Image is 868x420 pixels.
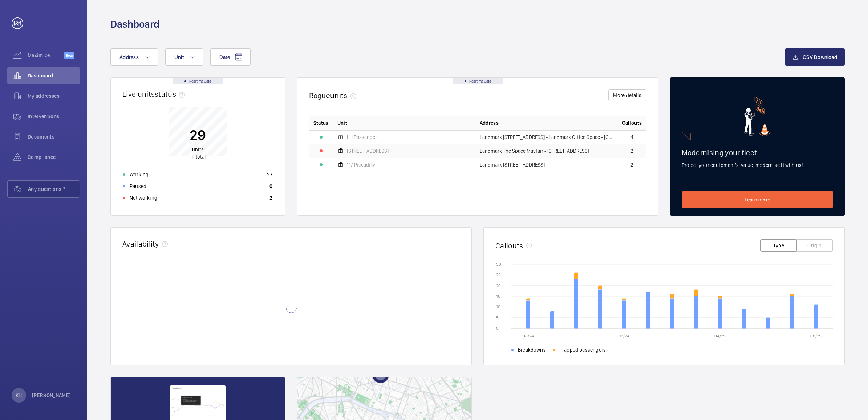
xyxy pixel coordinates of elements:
[110,17,159,31] h1: Dashboard
[174,54,184,60] span: Unit
[64,52,74,59] span: Beta
[130,171,149,178] p: Working
[347,135,377,140] span: LH Passenger
[122,239,159,248] h2: Availability
[119,54,139,60] span: Address
[16,392,22,399] p: KH
[347,162,375,167] span: 117 Piccadilly
[744,97,771,136] img: marketing-card.svg
[28,92,80,100] span: My addresses
[28,113,80,120] span: Interventions
[173,78,223,84] div: Real time data
[630,148,633,153] span: 2
[518,346,546,353] span: Breakdowns
[219,54,230,60] span: Date
[28,72,80,79] span: Dashboard
[480,135,613,140] span: Landmark [STREET_ADDRESS] - Landmark Office Space - [GEOGRAPHIC_DATA]
[608,89,646,101] button: More details
[480,119,499,127] span: Address
[453,78,503,84] div: Real time data
[309,91,359,100] h2: Rogue
[496,304,500,309] text: 10
[28,153,80,161] span: Compliance
[269,183,272,190] p: 0
[560,346,606,353] span: Trapped passengers
[803,54,837,60] span: CSV Download
[796,239,833,252] button: Origin
[32,392,71,399] p: [PERSON_NAME]
[714,333,726,339] text: 04/25
[810,333,822,339] text: 08/25
[130,183,146,190] p: Paused
[496,272,501,277] text: 25
[210,48,251,66] button: Date
[347,148,389,153] span: [STREET_ADDRESS]
[496,294,500,299] text: 15
[682,191,833,208] a: Learn more
[619,333,629,339] text: 12/24
[165,48,203,66] button: Unit
[496,283,501,288] text: 20
[190,126,206,144] p: 29
[496,262,501,267] text: 30
[28,133,80,140] span: Documents
[480,162,545,167] span: Landmark [STREET_ADDRESS]
[785,48,845,66] button: CSV Download
[269,194,272,201] p: 2
[630,162,633,167] span: 2
[622,119,642,127] span: Callouts
[28,52,64,59] span: Maximize
[155,89,188,99] span: status
[630,135,633,140] span: 4
[313,119,329,127] p: Status
[192,147,204,152] span: units
[682,161,833,169] p: Protect your equipment's value, modernise it with us!
[130,194,157,201] p: Not working
[496,315,499,320] text: 5
[337,119,347,127] span: Unit
[495,241,523,250] h2: Callouts
[496,326,499,331] text: 0
[682,148,833,157] h2: Modernising your fleet
[267,171,273,178] p: 27
[480,148,589,153] span: Landmark The Space Mayfair - [STREET_ADDRESS]
[330,91,359,100] span: units
[760,239,797,252] button: Type
[523,333,534,339] text: 08/24
[28,185,80,193] span: Any questions ?
[122,89,188,99] h2: Live units
[110,48,158,66] button: Address
[190,146,206,160] p: in total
